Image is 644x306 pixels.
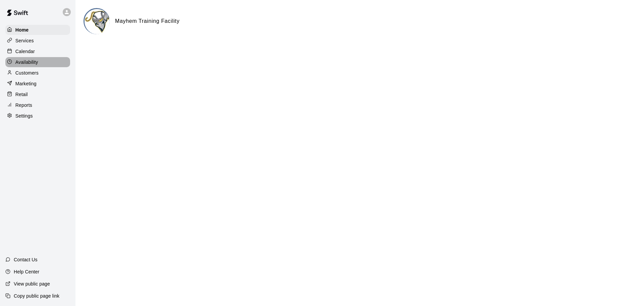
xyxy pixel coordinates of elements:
[5,89,70,99] a: Retail
[5,68,70,78] a: Customers
[5,100,70,110] a: Reports
[15,102,32,108] p: Reports
[15,27,29,33] p: Home
[15,113,33,119] p: Settings
[14,280,50,287] p: View public page
[15,91,28,98] p: Retail
[14,268,39,275] p: Help Center
[14,293,59,299] p: Copy public page link
[115,17,179,26] h6: Mayhem Training Facility
[5,79,70,89] a: Marketing
[5,36,70,46] a: Services
[85,9,110,34] img: Mayhem Training Facility logo
[5,57,70,67] a: Availability
[15,70,39,76] p: Customers
[5,111,70,121] a: Settings
[15,59,38,65] p: Availability
[14,256,38,263] p: Contact Us
[15,48,35,55] p: Calendar
[15,80,37,87] p: Marketing
[5,46,70,56] a: Calendar
[15,37,34,44] p: Services
[5,25,70,35] a: Home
